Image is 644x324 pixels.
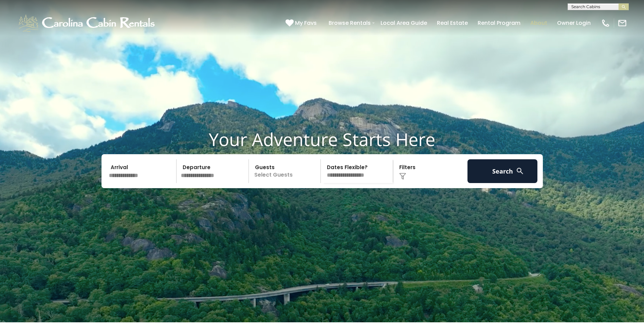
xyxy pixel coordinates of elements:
[251,159,321,183] p: Select Guests
[17,13,158,33] img: White-1-1-2.png
[434,17,471,29] a: Real Estate
[377,17,430,29] a: Local Area Guide
[474,17,524,29] a: Rental Program
[295,19,317,27] span: My Favs
[467,159,538,183] button: Search
[601,18,610,28] img: phone-regular-white.png
[516,167,524,175] img: search-regular-white.png
[286,19,318,28] a: My Favs
[527,17,551,29] a: About
[325,17,374,29] a: Browse Rentals
[554,17,594,29] a: Owner Login
[618,18,627,28] img: mail-regular-white.png
[399,173,406,180] img: filter--v1.png
[5,129,639,150] h1: Your Adventure Starts Here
